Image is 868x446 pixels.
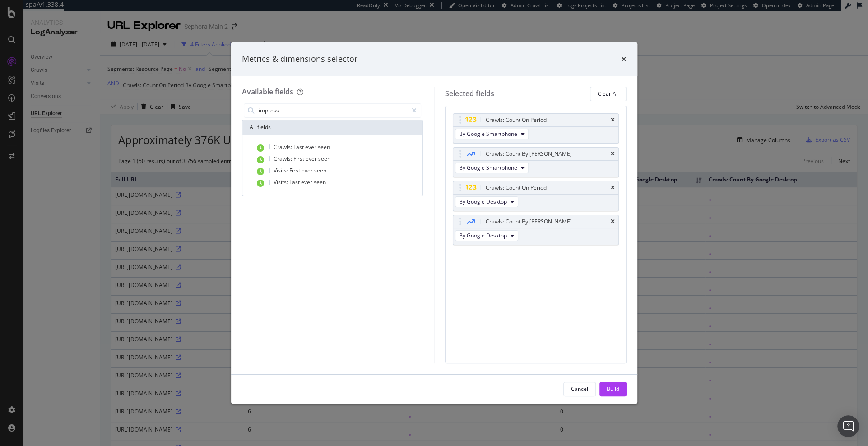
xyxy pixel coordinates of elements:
span: ever [301,178,314,186]
button: By Google Desktop [455,196,518,207]
span: By Google Desktop [459,198,507,205]
div: Crawls: Count By [PERSON_NAME]timesBy Google Desktop [453,215,619,245]
div: Open Intercom Messenger [837,415,859,437]
span: ever [302,167,314,174]
span: By Google Smartphone [459,130,517,138]
div: Crawls: Count On Period [486,116,547,125]
span: First [289,167,302,174]
div: Crawls: Count On PeriodtimesBy Google Desktop [453,181,619,211]
div: times [611,151,615,157]
div: times [611,117,615,123]
div: Build [607,385,619,393]
button: Clear All [590,87,627,101]
span: seen [314,178,326,186]
div: Crawls: Count By [PERSON_NAME] [486,217,572,226]
div: Selected fields [445,88,494,99]
span: seen [314,167,326,174]
span: By Google Desktop [459,232,507,239]
div: All fields [242,120,423,135]
input: Search by field name [258,104,408,117]
div: times [611,219,615,224]
span: Crawls: [274,155,293,163]
button: Cancel [563,382,596,396]
div: Available fields [242,87,293,97]
span: Visits: [274,178,289,186]
span: Last [293,143,305,151]
div: Crawls: Count On PeriodtimesBy Google Smartphone [453,113,619,144]
div: Metrics & dimensions selector [242,53,357,65]
button: By Google Smartphone [455,163,529,173]
span: seen [318,155,330,163]
div: Crawls: Count By [PERSON_NAME] [486,149,572,158]
div: Clear All [598,90,619,98]
span: Visits: [274,167,289,174]
button: By Google Desktop [455,230,518,241]
div: Crawls: Count By [PERSON_NAME]timesBy Google Smartphone [453,147,619,177]
span: By Google Smartphone [459,164,517,172]
div: Crawls: Count On Period [486,183,547,192]
div: times [611,185,615,190]
span: ever [305,143,318,151]
div: Cancel [571,385,588,393]
div: times [621,53,627,65]
span: Last [289,178,301,186]
div: modal [231,42,637,404]
span: First [293,155,306,163]
span: seen [318,143,330,151]
button: Build [599,382,627,396]
button: By Google Smartphone [455,129,529,139]
span: ever [306,155,318,163]
span: Crawls: [274,143,293,151]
